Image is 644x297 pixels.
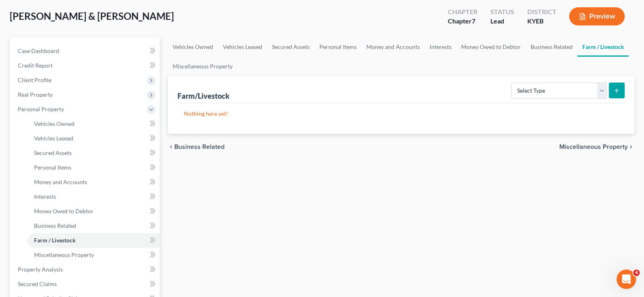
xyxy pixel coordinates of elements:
[178,91,229,101] div: Farm/Livestock
[471,17,475,25] span: 7
[28,204,160,219] a: Money Owed to Debtor
[11,58,160,73] a: Credit Report
[28,160,160,175] a: Personal Items
[168,37,218,57] a: Vehicles Owned
[28,189,160,204] a: Interests
[34,164,71,171] span: Personal Items
[18,62,53,69] span: Credit Report
[28,219,160,233] a: Business Related
[168,57,237,76] a: Miscellaneous Property
[527,17,556,26] div: KYEB
[10,10,174,22] span: [PERSON_NAME] & [PERSON_NAME]
[18,106,64,112] span: Personal Property
[11,262,160,277] a: Property Analysis
[456,37,525,57] a: Money Owed to Debtor
[559,144,634,150] button: Miscellaneous Property chevron_right
[616,269,636,289] iframe: Intercom live chat
[184,110,618,118] p: Nothing here yet!
[628,144,634,150] i: chevron_right
[362,37,424,57] a: Money and Accounts
[11,277,160,291] a: Secured Claims
[218,37,267,57] a: Vehicles Leased
[174,144,225,150] span: Business Related
[633,269,640,276] span: 4
[28,117,160,131] a: Vehicles Owned
[447,7,477,17] div: Chapter
[168,144,225,150] button: chevron_left Business Related
[559,144,628,150] span: Miscellaneous Property
[315,37,362,57] a: Personal Items
[34,222,76,229] span: Business Related
[18,280,57,287] span: Secured Claims
[18,266,63,273] span: Property Analysis
[28,146,160,160] a: Secured Assets
[569,7,625,25] button: Preview
[28,233,160,248] a: Farm / Livestock
[527,7,556,17] div: District
[28,175,160,189] a: Money and Accounts
[34,120,75,127] span: Vehicles Owned
[18,91,53,98] span: Real Property
[28,131,160,146] a: Vehicles Leased
[490,7,514,17] div: Status
[34,251,94,258] span: Miscellaneous Property
[28,248,160,262] a: Miscellaneous Property
[18,47,59,54] span: Case Dashboard
[18,76,51,83] span: Client Profile
[490,17,514,26] div: Lead
[11,44,160,58] a: Case Dashboard
[34,135,73,142] span: Vehicles Leased
[447,17,477,26] div: Chapter
[424,37,456,57] a: Interests
[34,178,87,185] span: Money and Accounts
[525,37,577,57] a: Business Related
[168,144,174,150] i: chevron_left
[577,37,629,57] a: Farm / Livestock
[34,149,72,156] span: Secured Assets
[34,237,76,244] span: Farm / Livestock
[34,193,56,200] span: Interests
[267,37,315,57] a: Secured Assets
[34,208,94,214] span: Money Owed to Debtor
